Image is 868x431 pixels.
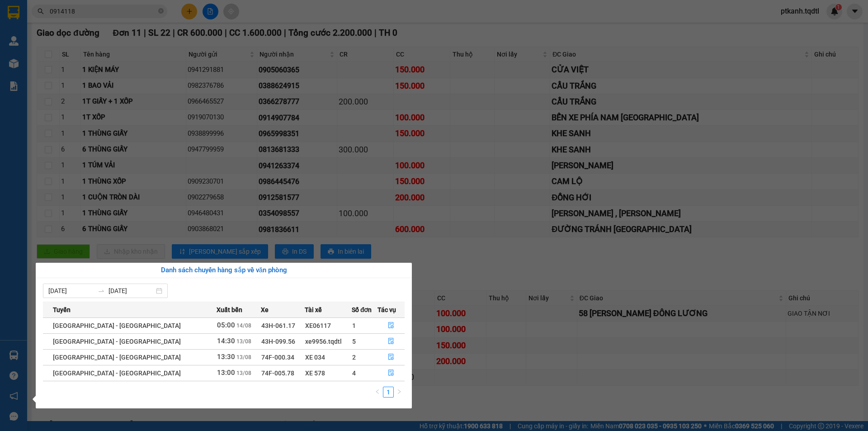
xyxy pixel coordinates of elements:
span: right [396,389,402,394]
button: file-done [378,350,404,365]
span: file-done [388,369,394,377]
span: [GEOGRAPHIC_DATA] - [GEOGRAPHIC_DATA] [53,322,181,329]
span: 4 [352,369,356,377]
span: 1 [352,322,356,329]
span: file-done [388,354,394,361]
span: 43H-061.17 [261,322,295,329]
span: 5 [352,338,356,345]
span: Xe [261,305,269,315]
span: file-done [388,338,394,345]
span: 13/08 [236,354,251,360]
a: 1 [383,387,393,397]
span: CR: [3,51,16,61]
p: Nhận: [69,5,132,25]
span: Tác vụ [377,305,396,315]
span: VP 330 [PERSON_NAME] [4,6,68,26]
span: Xuất bến [217,305,242,315]
div: xe9956.tqdtl [305,336,351,346]
span: 0908342800 [69,26,119,36]
span: file-done [388,322,394,329]
span: [GEOGRAPHIC_DATA] - [GEOGRAPHIC_DATA] [53,354,181,361]
span: 74F-005.78 [261,369,294,377]
div: XE06117 [305,321,351,331]
span: 43H-099.56 [261,338,295,345]
span: BÀ RỊA VŨNG TÀU [69,5,115,25]
button: left [372,387,383,398]
p: Gửi: [4,6,68,26]
span: Lấy: [4,38,17,47]
span: 13/08 [236,370,251,376]
span: 0 [18,51,23,61]
input: Đến ngày [108,286,154,296]
button: file-done [378,334,404,349]
span: Tuyến [53,305,71,315]
span: CC: [23,51,36,61]
li: Next Page [394,387,405,398]
li: 1 [383,387,394,398]
span: BÀ RỊA [86,38,112,47]
span: Thu hộ: [3,62,31,72]
div: XE 034 [305,352,351,362]
span: [GEOGRAPHIC_DATA] - [GEOGRAPHIC_DATA] [53,369,181,377]
span: 900.000 [38,51,71,61]
button: file-done [378,366,404,380]
button: file-done [378,318,404,333]
div: XE 578 [305,368,351,378]
span: 14/08 [236,322,251,329]
span: swap-right [98,287,105,294]
span: 05:00 [217,321,235,329]
div: Danh sách chuyến hàng sắp về văn phòng [43,265,405,276]
span: 0 [33,62,38,72]
span: Giao: [69,38,112,47]
input: Từ ngày [48,286,94,296]
span: 74F-000.34 [261,354,294,361]
span: left [375,389,380,394]
span: [GEOGRAPHIC_DATA] - [GEOGRAPHIC_DATA] [53,338,181,345]
li: Previous Page [372,387,383,398]
span: 13:00 [217,369,235,377]
span: 13/08 [236,338,251,345]
span: 0355600172 [4,27,53,37]
span: Số đơn [352,305,372,315]
span: 14:30 [217,337,235,345]
span: 2 [352,354,356,361]
span: Tài xế [305,305,322,315]
span: to [98,287,105,294]
button: right [394,387,405,398]
span: 13:30 [217,353,235,361]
